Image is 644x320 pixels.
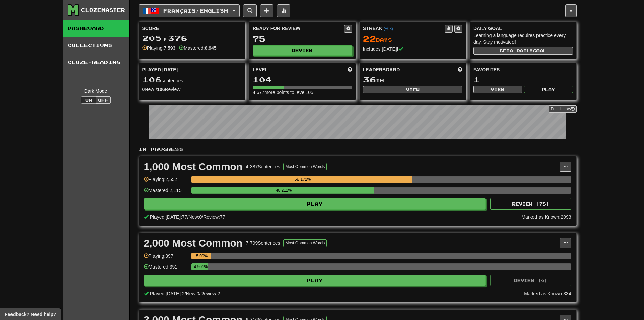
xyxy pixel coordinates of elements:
[253,66,268,73] span: Level
[142,75,242,84] div: sentences
[458,66,462,73] span: This week in points, UTC
[63,37,129,54] a: Collections
[363,66,400,73] span: Leaderboard
[144,198,486,210] button: Play
[205,45,217,51] strong: 6,945
[150,291,184,296] span: Played [DATE]: 2
[348,66,352,73] span: Score more points to level up
[363,75,463,84] div: th
[163,8,228,14] span: Français / English
[246,240,280,247] div: 7,799 Sentences
[189,214,202,220] span: New: 0
[193,176,412,183] div: 58.172%
[63,54,129,71] a: Cloze-Reading
[243,4,257,17] button: Search sentences
[142,45,176,51] div: Playing:
[473,66,573,73] div: Favorites
[142,34,242,42] div: 205,376
[150,214,187,220] span: Played [DATE]: 77
[253,89,352,96] div: 4,677 more points to level 105
[81,7,125,14] div: Clozemaster
[510,48,533,53] span: a daily
[363,74,376,84] span: 36
[144,275,486,286] button: Play
[363,86,463,93] button: View
[549,105,576,113] a: Full History
[363,46,463,52] div: Includes [DATE]!
[253,45,352,56] button: Review
[63,20,129,37] a: Dashboard
[157,87,165,92] strong: 106
[253,75,352,84] div: 104
[283,163,327,170] button: Most Common Words
[490,198,571,210] button: Review (75)
[473,32,573,45] div: Learning a language requires practice every day. Stay motivated!
[142,25,242,32] div: Score
[139,4,240,17] button: Français/English
[142,74,162,84] span: 106
[524,86,573,93] button: Play
[142,86,242,93] div: New / Review
[5,311,56,318] span: Open feedback widget
[363,25,445,32] div: Streak
[164,45,175,51] strong: 7,593
[363,34,376,43] span: 22
[193,187,375,194] div: 48.211%
[187,214,189,220] span: /
[283,239,327,247] button: Most Common Words
[186,291,199,296] span: New: 0
[363,35,463,43] div: Day s
[81,96,96,104] button: On
[179,45,216,51] div: Mastered:
[473,47,573,55] button: Seta dailygoal
[524,290,571,297] div: Marked as Known: 334
[144,253,188,264] div: Playing: 397
[193,263,208,270] div: 4.501%
[185,291,186,296] span: /
[203,214,225,220] span: Review: 77
[260,4,273,17] button: Add sentence to collection
[199,291,200,296] span: /
[253,25,344,32] div: Ready for Review
[96,96,111,104] button: Off
[473,25,573,32] div: Daily Goal
[144,263,188,275] div: Mastered: 351
[473,86,522,93] button: View
[144,176,188,187] div: Playing: 2,552
[253,35,352,43] div: 75
[384,26,393,31] a: (+03)
[142,66,178,73] span: Played [DATE]
[277,4,290,17] button: More stats
[144,238,243,248] div: 2,000 Most Common
[521,214,571,220] div: Marked as Known: 2093
[490,275,571,286] button: Review (0)
[68,88,124,94] div: Dark Mode
[246,163,280,170] div: 4,387 Sentences
[473,75,573,84] div: 1
[144,162,243,172] div: 1,000 Most Common
[202,214,203,220] span: /
[193,253,211,259] div: 5.09%
[139,146,577,153] p: In Progress
[142,87,145,92] strong: 0
[200,291,220,296] span: Review: 2
[144,187,188,198] div: Mastered: 2,115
